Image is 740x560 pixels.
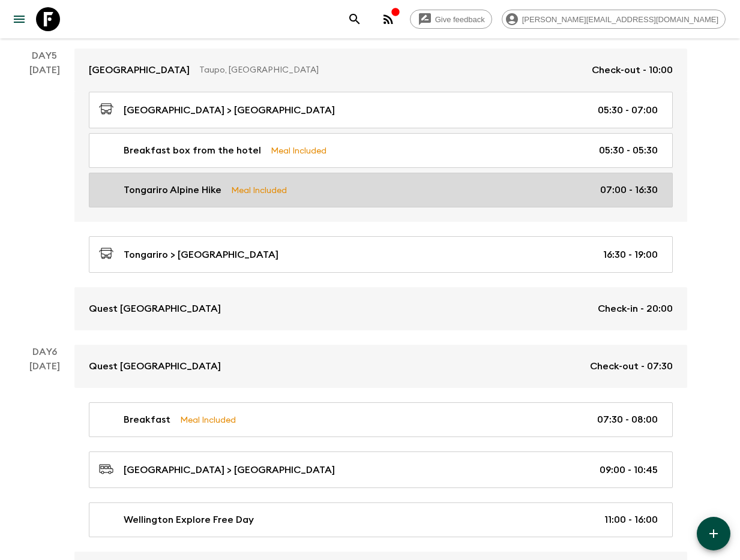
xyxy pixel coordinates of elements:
p: [GEOGRAPHIC_DATA] [89,63,190,77]
p: 07:30 - 08:00 [597,413,658,427]
p: Tongariro > [GEOGRAPHIC_DATA] [124,248,278,262]
a: Tongariro > [GEOGRAPHIC_DATA]16:30 - 19:00 [89,236,673,273]
p: Quest [GEOGRAPHIC_DATA] [89,302,221,316]
p: [GEOGRAPHIC_DATA] > [GEOGRAPHIC_DATA] [124,463,335,477]
p: 05:30 - 07:00 [598,103,658,118]
a: Tongariro Alpine HikeMeal Included07:00 - 16:30 [89,173,673,207]
a: Give feedback [410,10,492,29]
div: [DATE] [29,63,60,330]
a: BreakfastMeal Included07:30 - 08:00 [89,402,673,437]
a: Quest [GEOGRAPHIC_DATA]Check-in - 20:00 [74,287,687,330]
div: [PERSON_NAME][EMAIL_ADDRESS][DOMAIN_NAME] [502,10,726,29]
a: Breakfast box from the hotelMeal Included05:30 - 05:30 [89,133,673,168]
button: menu [7,7,31,31]
p: 11:00 - 16:00 [604,513,658,527]
p: Taupo, [GEOGRAPHIC_DATA] [199,64,582,76]
button: search adventures [343,7,367,31]
p: 05:30 - 05:30 [599,143,658,158]
span: [PERSON_NAME][EMAIL_ADDRESS][DOMAIN_NAME] [516,15,725,24]
p: Wellington Explore Free Day [124,513,254,527]
p: Breakfast box from the hotel [124,143,261,158]
p: Breakfast [124,413,170,427]
p: Check-in - 20:00 [598,302,673,316]
p: [GEOGRAPHIC_DATA] > [GEOGRAPHIC_DATA] [124,103,335,118]
p: Day 6 [14,345,74,359]
p: Meal Included [271,144,326,157]
p: Quest [GEOGRAPHIC_DATA] [89,359,221,374]
a: [GEOGRAPHIC_DATA]Taupo, [GEOGRAPHIC_DATA]Check-out - 10:00 [74,49,687,92]
p: Check-out - 10:00 [592,63,673,77]
p: Check-out - 07:30 [590,359,673,374]
p: Meal Included [231,183,287,197]
p: 09:00 - 10:45 [600,463,658,477]
p: 07:00 - 16:30 [600,183,658,197]
p: Tongariro Alpine Hike [124,183,221,197]
p: 16:30 - 19:00 [603,248,658,262]
a: Wellington Explore Free Day11:00 - 16:00 [89,502,673,537]
p: Meal Included [180,413,236,426]
p: Day 5 [14,49,74,63]
a: [GEOGRAPHIC_DATA] > [GEOGRAPHIC_DATA]09:00 - 10:45 [89,451,673,488]
a: Quest [GEOGRAPHIC_DATA]Check-out - 07:30 [74,345,687,388]
a: [GEOGRAPHIC_DATA] > [GEOGRAPHIC_DATA]05:30 - 07:00 [89,92,673,128]
span: Give feedback [429,15,492,24]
